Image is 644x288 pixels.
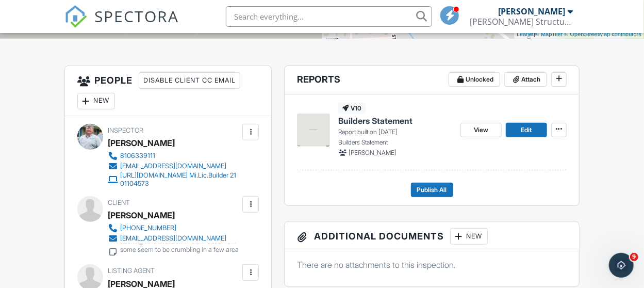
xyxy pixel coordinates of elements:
[108,267,155,275] span: Listing Agent
[65,66,271,116] h3: People
[470,17,573,27] div: Martin Structural Consultants Inc.
[139,72,240,89] div: Disable Client CC Email
[120,152,155,160] div: 8106339111
[108,223,240,233] a: [PHONE_NUMBER]
[120,234,226,243] div: [EMAIL_ADDRESS][DOMAIN_NAME]
[630,253,638,261] span: 9
[450,228,488,245] div: New
[609,253,634,278] iframe: Intercom live chat
[514,30,644,39] div: |
[517,31,534,37] a: Leaflet
[120,224,176,232] div: [PHONE_NUMBER]
[108,171,240,188] a: [URL][DOMAIN_NAME] Mi.Lic.Builder 2101104573
[108,135,175,151] div: [PERSON_NAME]
[108,199,130,206] span: Client
[64,14,179,36] a: SPECTORA
[297,259,567,270] p: There are no attachments to this inspection.
[64,5,87,28] img: The Best Home Inspection Software - Spectora
[94,5,179,27] span: SPECTORA
[120,162,226,170] div: [EMAIL_ADDRESS][DOMAIN_NAME]
[535,31,563,37] a: © MapTiler
[108,161,240,171] a: [EMAIL_ADDRESS][DOMAIN_NAME]
[226,6,432,27] input: Search everything...
[120,237,240,262] div: Looking at foundation walls in basement some seem to be crumbling in a few areas.
[108,207,175,223] div: [PERSON_NAME]
[77,93,115,109] div: New
[108,233,240,244] a: [EMAIL_ADDRESS][DOMAIN_NAME]
[565,31,641,37] a: © OpenStreetMap contributors
[108,151,240,161] a: 8106339111
[120,171,240,188] div: [URL][DOMAIN_NAME] Mi.Lic.Builder 2101104573
[498,6,565,17] div: [PERSON_NAME]
[108,126,143,134] span: Inspector
[285,222,579,251] h3: Additional Documents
